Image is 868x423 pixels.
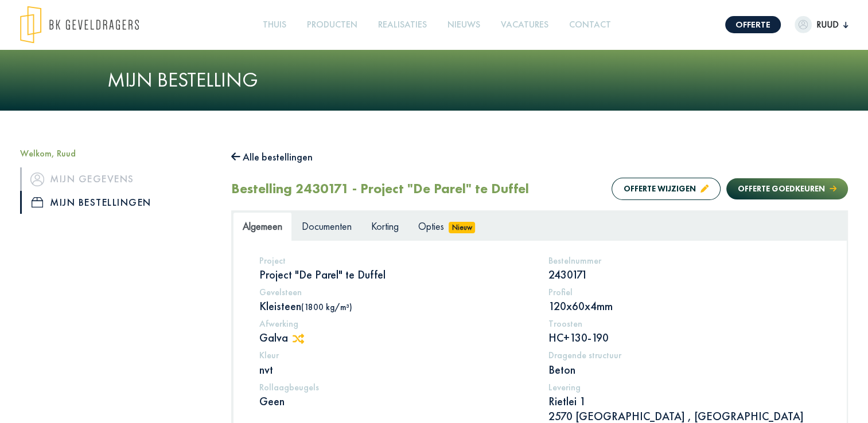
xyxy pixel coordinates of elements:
[795,16,848,33] button: Ruud
[259,330,288,345] font: Galva
[259,350,531,361] h5: Kleur
[307,18,357,30] font: Producten
[107,68,761,92] h1: Mijn bestelling
[243,150,313,163] font: Alle bestellingen
[371,220,399,233] span: Korting
[258,12,291,38] a: Thuis
[259,362,531,377] p: nvt
[259,299,531,314] p: Kleisteen
[548,318,820,329] h5: Troosten
[20,191,214,214] a: pictogramMijn bestellingen
[548,255,820,266] h5: Bestelnummer
[812,18,843,32] span: Ruud
[301,301,352,312] span: (1800 kg/m³)
[449,222,475,233] span: Nieuw
[243,220,282,233] span: Algemeen
[233,212,846,240] ul: Tabs
[259,267,531,282] p: Project "De Parel" te Duffel
[259,255,531,266] h5: Project
[725,16,781,33] a: Offerte
[548,287,820,297] h5: Profiel
[50,170,134,188] font: Mijn gegevens
[259,287,531,297] h5: Gevelsteen
[612,178,721,200] button: Offerte wijzigen
[565,12,616,38] a: Contact
[548,362,820,377] p: Beton
[20,167,214,190] a: pictogramMijn gegevens
[624,183,696,194] font: Offerte wijzigen
[50,193,151,211] font: Mijn bestellingen
[20,6,139,44] img: logo
[231,148,313,166] button: Alle bestellingen
[795,16,812,33] img: dummypic.png
[418,220,444,233] span: Opties
[496,12,553,38] a: Vacatures
[443,12,485,38] a: Nieuws
[259,394,531,409] p: Geen
[548,350,820,361] h5: Dragende structuur
[32,197,43,207] img: pictogram
[302,220,352,233] span: Documenten
[726,178,848,199] button: Offerte goedkeuren
[20,148,214,159] h5: Welkom, Ruud
[738,183,825,194] font: Offerte goedkeuren
[548,267,820,282] p: 2430171
[30,173,44,186] img: pictogram
[259,382,531,393] h5: Rollaagbeugels
[373,12,431,38] a: Realisaties
[548,299,820,314] p: 120x60x4mm
[231,181,529,197] h2: Bestelling 2430171 - Project "De Parel" te Duffel
[548,330,820,345] p: HC+130-190
[259,318,531,329] h5: Afwerking
[548,382,820,393] h5: Levering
